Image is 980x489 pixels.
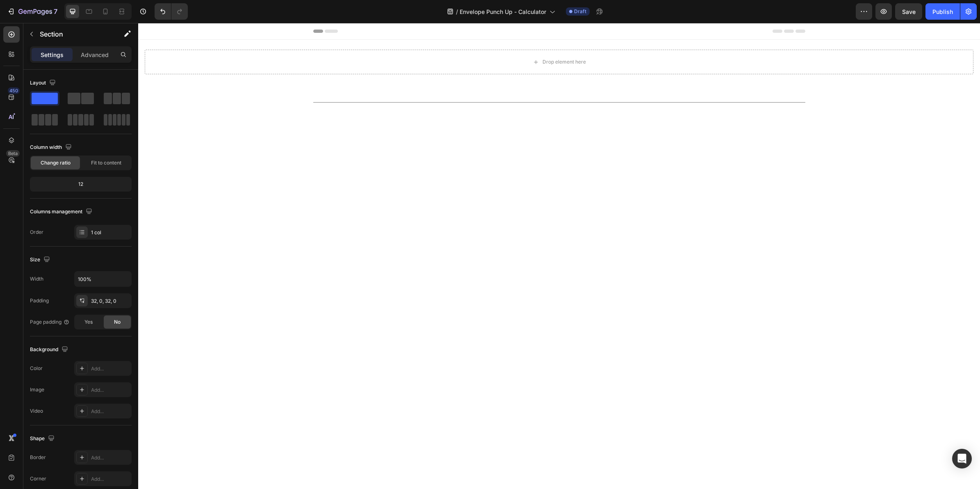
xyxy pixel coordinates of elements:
[41,50,64,59] p: Settings
[30,407,43,415] div: Video
[30,275,43,283] div: Width
[30,206,94,217] div: Columns management
[6,150,20,157] div: Beta
[81,50,109,59] p: Advanced
[30,229,43,236] div: Order
[91,297,130,305] div: 32, 0, 32, 0
[932,7,953,16] div: Publish
[41,159,71,167] span: Change ratio
[30,454,46,461] div: Border
[952,449,972,468] div: Open Intercom Messenger
[30,365,43,372] div: Color
[91,229,130,236] div: 1 col
[84,318,93,326] span: Yes
[40,29,107,39] p: Section
[925,3,960,20] button: Publish
[91,159,121,167] span: Fit to content
[30,78,57,89] div: Layout
[30,433,56,444] div: Shape
[30,386,44,393] div: Image
[30,142,73,153] div: Column width
[32,178,130,190] div: 12
[895,3,922,20] button: Save
[30,318,70,326] div: Page padding
[3,3,61,20] button: 7
[75,272,131,286] input: Auto
[91,408,130,415] div: Add...
[54,7,57,16] p: 7
[91,365,130,372] div: Add...
[902,8,916,15] span: Save
[30,297,49,304] div: Padding
[30,254,52,265] div: Size
[8,87,20,94] div: 450
[155,3,188,20] div: Undo/Redo
[91,386,130,394] div: Add...
[91,454,130,462] div: Add...
[404,36,448,42] div: Drop element here
[30,344,70,355] div: Background
[138,23,980,489] iframe: Design area
[574,8,586,15] span: Draft
[30,475,46,482] div: Corner
[114,318,121,326] span: No
[456,7,458,16] span: /
[460,7,546,16] span: Envelope Punch Up - Calculator
[91,475,130,483] div: Add...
